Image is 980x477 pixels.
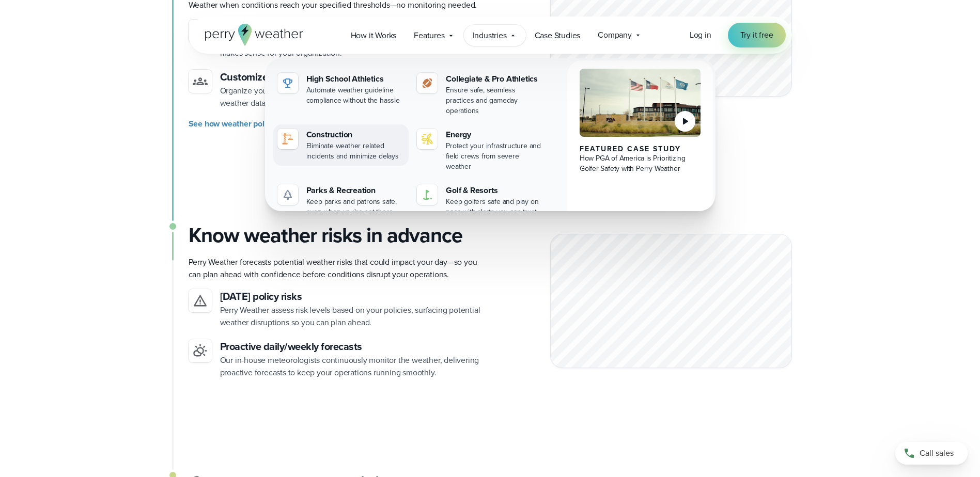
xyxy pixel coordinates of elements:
div: Eliminate weather related incidents and minimize delays [306,141,405,162]
div: Golf & Resorts [446,184,545,197]
img: golf-iconV2.svg [421,188,433,201]
span: See how weather policy automation works [189,118,342,130]
a: Call sales [895,442,968,465]
span: Case Studies [535,29,581,42]
img: noun-crane-7630938-1@2x.svg [282,133,294,145]
span: Try it free [740,29,773,41]
h3: Know weather risks in advance [189,223,482,248]
div: Energy [446,129,545,141]
img: energy-icon@2x-1.svg [421,133,433,145]
div: Construction [306,129,405,141]
div: Featured Case Study [580,145,701,153]
div: Keep golfers safe and play on pace with alerts you can trust [446,197,545,217]
img: PGA of America, Frisco Campus [580,69,701,137]
a: Try it free [728,23,786,47]
a: Golf & Resorts Keep golfers safe and play on pace with alerts you can trust [413,180,549,221]
a: Case Studies [526,25,589,46]
p: Our in-house meteorologists continuously monitor the weather, delivering proactive forecasts to k... [220,354,482,379]
a: PGA of America, Frisco Campus Featured Case Study How PGA of America is Prioritizing Golfer Safet... [567,60,713,230]
div: Parks & Recreation [306,184,405,197]
div: Protect your infrastructure and field crews from severe weather [446,141,545,172]
a: Construction Eliminate weather related incidents and minimize delays [273,124,409,166]
p: Perry Weather forecasts potential weather risks that could impact your day—so you can plan ahead ... [189,256,482,281]
h3: [DATE] policy risks [220,289,482,304]
span: Company [598,29,632,41]
p: Perry Weather assess risk levels based on your policies, surfacing potential weather disruptions ... [220,304,482,329]
h3: Proactive daily/weekly forecasts [220,339,482,354]
h4: Customize groups by location or teams [220,70,482,85]
div: High School Athletics [306,73,405,85]
span: Call sales [920,447,954,459]
a: Collegiate & Pro Athletics Ensure safe, seamless practices and gameday operations [413,69,549,120]
a: Log in [690,29,711,41]
a: Parks & Recreation Keep parks and patrons safe, even when you're not there [273,180,409,221]
span: How it Works [351,29,397,42]
img: highschool-icon.svg [282,77,294,89]
p: Organize your users by teams, locations, or roles and control who can view weather data or receiv... [220,85,482,109]
a: Energy Protect your infrastructure and field crews from severe weather [413,124,549,176]
img: proathletics-icon@2x-1.svg [421,77,433,89]
span: Industries [473,29,507,42]
a: High School Athletics Automate weather guideline compliance without the hassle [273,69,409,110]
a: See how weather policy automation works [189,118,359,130]
a: How it Works [342,25,406,46]
span: Features [414,29,444,42]
img: parks-icon-grey.svg [282,188,294,201]
div: Keep parks and patrons safe, even when you're not there [306,197,405,217]
div: Ensure safe, seamless practices and gameday operations [446,85,545,116]
div: Collegiate & Pro Athletics [446,73,545,85]
div: How PGA of America is Prioritizing Golfer Safety with Perry Weather [580,153,701,174]
div: Automate weather guideline compliance without the hassle [306,85,405,106]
